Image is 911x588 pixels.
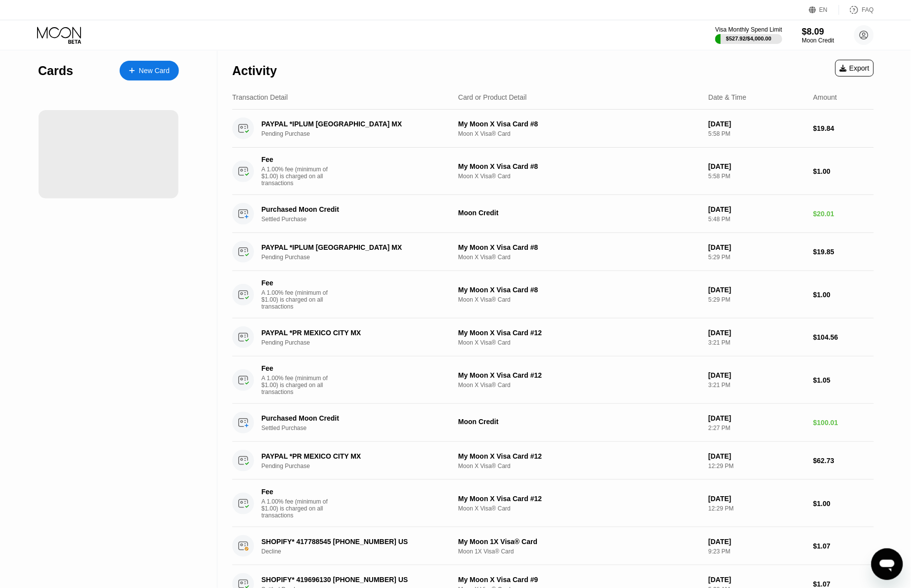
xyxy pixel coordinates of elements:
div: Fee [261,279,331,287]
div: FAQ [862,6,874,13]
div: 5:58 PM [708,173,805,180]
div: $100.01 [813,419,874,427]
div: Transaction Detail [232,93,288,101]
div: [DATE] [708,576,805,584]
div: [DATE] [708,538,805,546]
div: SHOPIFY* 417788545 [PHONE_NUMBER] USDeclineMy Moon 1X Visa® CardMoon 1X Visa® Card[DATE]9:23 PM$1.07 [232,527,874,565]
div: 2:27 PM [708,425,805,431]
div: SHOPIFY* 419696130 [PHONE_NUMBER] US [261,576,444,584]
div: [DATE] [708,371,805,379]
div: PAYPAL *IPLUM [GEOGRAPHIC_DATA] MXPending PurchaseMy Moon X Visa Card #8Moon X Visa® Card[DATE]5:... [232,233,874,271]
div: My Moon X Visa Card #12 [458,495,700,503]
div: 12:29 PM [708,463,805,470]
div: A 1.00% fee (minimum of $1.00) is charged on all transactions [261,166,336,187]
div: A 1.00% fee (minimum of $1.00) is charged on all transactions [261,289,336,310]
div: 5:29 PM [708,254,805,261]
div: [DATE] [708,162,805,170]
div: $104.56 [813,333,874,341]
div: $8.09Moon Credit [802,27,834,44]
div: [DATE] [708,205,805,213]
div: Cards [38,64,73,78]
div: Pending Purchase [261,254,458,261]
div: Moon X Visa® Card [458,173,700,180]
div: Moon Credit [458,418,700,426]
div: [DATE] [708,452,805,460]
div: PAYPAL *PR MEXICO CITY MXPending PurchaseMy Moon X Visa Card #12Moon X Visa® Card[DATE]12:29 PM$6... [232,442,874,480]
div: Visa Monthly Spend Limit$527.92/$4,000.00 [715,26,782,44]
div: Fee [261,488,331,496]
div: Moon X Visa® Card [458,382,700,389]
div: PAYPAL *IPLUM [GEOGRAPHIC_DATA] MX [261,120,444,128]
div: Pending Purchase [261,339,458,346]
div: 5:48 PM [708,216,805,223]
div: Purchased Moon Credit [261,414,444,422]
div: $527.92 / $4,000.00 [726,36,772,41]
div: $62.73 [813,457,874,465]
div: Export [840,64,869,72]
div: Visa Monthly Spend Limit [715,26,782,33]
div: My Moon X Visa Card #8 [458,120,700,128]
div: My Moon X Visa Card #8 [458,243,700,251]
div: 5:29 PM [708,296,805,303]
div: EN [820,6,828,13]
div: [DATE] [708,243,805,251]
div: 3:21 PM [708,382,805,389]
div: Purchased Moon CreditSettled PurchaseMoon Credit[DATE]2:27 PM$100.01 [232,404,874,442]
div: My Moon X Visa Card #8 [458,286,700,294]
div: Pending Purchase [261,130,458,137]
div: Purchased Moon Credit [261,205,444,213]
div: Moon Credit [802,37,834,44]
div: $1.00 [813,167,874,175]
div: Moon X Visa® Card [458,505,700,512]
div: A 1.00% fee (minimum of $1.00) is charged on all transactions [261,498,336,519]
div: [DATE] [708,286,805,294]
div: Moon X Visa® Card [458,339,700,346]
div: A 1.00% fee (minimum of $1.00) is charged on all transactions [261,375,336,395]
div: My Moon X Visa Card #8 [458,162,700,170]
div: 5:58 PM [708,130,805,137]
div: FeeA 1.00% fee (minimum of $1.00) is charged on all transactionsMy Moon X Visa Card #12Moon X Vis... [232,480,874,527]
div: Moon X Visa® Card [458,296,700,303]
div: My Moon X Visa Card #12 [458,452,700,460]
div: Fee [261,156,331,163]
div: [DATE] [708,120,805,128]
div: 12:29 PM [708,505,805,512]
div: 3:21 PM [708,339,805,346]
div: Card or Product Detail [458,93,527,101]
div: PAYPAL *PR MEXICO CITY MXPending PurchaseMy Moon X Visa Card #12Moon X Visa® Card[DATE]3:21 PM$10... [232,318,874,356]
div: 9:23 PM [708,548,805,555]
div: Moon Credit [458,209,700,217]
div: PAYPAL *IPLUM [GEOGRAPHIC_DATA] MXPending PurchaseMy Moon X Visa Card #8Moon X Visa® Card[DATE]5:... [232,110,874,148]
div: PAYPAL *IPLUM [GEOGRAPHIC_DATA] MX [261,243,444,251]
div: Purchased Moon CreditSettled PurchaseMoon Credit[DATE]5:48 PM$20.01 [232,195,874,233]
iframe: Button to launch messaging window [871,549,903,580]
div: $1.07 [813,580,874,588]
div: New Card [120,61,179,80]
div: [DATE] [708,495,805,503]
div: $1.07 [813,542,874,550]
div: Fee [261,364,331,372]
div: FeeA 1.00% fee (minimum of $1.00) is charged on all transactionsMy Moon X Visa Card #12Moon X Vis... [232,356,874,404]
div: $20.01 [813,210,874,218]
div: Pending Purchase [261,463,458,470]
div: My Moon 1X Visa® Card [458,538,700,546]
div: My Moon X Visa Card #12 [458,371,700,379]
div: Moon X Visa® Card [458,130,700,137]
div: Amount [813,93,837,101]
div: Settled Purchase [261,425,458,431]
div: Date & Time [708,93,746,101]
div: $19.85 [813,248,874,256]
div: Moon X Visa® Card [458,463,700,470]
div: Moon X Visa® Card [458,254,700,261]
div: [DATE] [708,414,805,422]
div: FeeA 1.00% fee (minimum of $1.00) is charged on all transactionsMy Moon X Visa Card #8Moon X Visa... [232,148,874,195]
div: [DATE] [708,329,805,337]
div: $1.00 [813,500,874,508]
div: Moon 1X Visa® Card [458,548,700,555]
div: FAQ [839,5,874,15]
div: PAYPAL *PR MEXICO CITY MX [261,452,444,460]
div: PAYPAL *PR MEXICO CITY MX [261,329,444,337]
div: $1.05 [813,376,874,384]
div: FeeA 1.00% fee (minimum of $1.00) is charged on all transactionsMy Moon X Visa Card #8Moon X Visa... [232,271,874,318]
div: Decline [261,548,458,555]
